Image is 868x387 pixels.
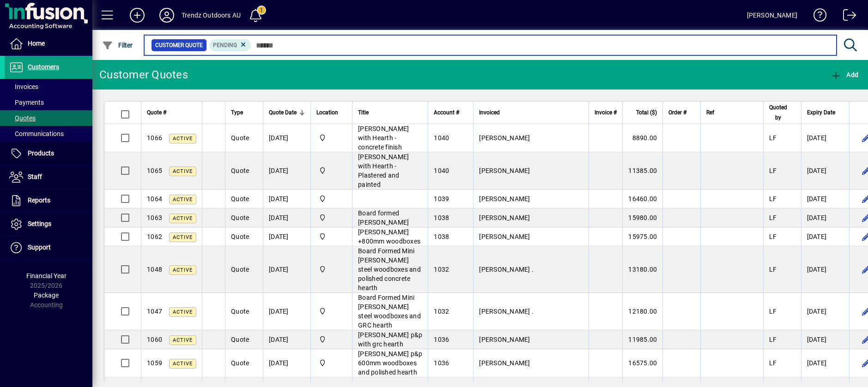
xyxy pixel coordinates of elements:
[801,208,849,227] td: [DATE]
[28,220,51,227] span: Settings
[155,41,203,50] span: Customer Quote
[636,107,657,118] span: Total ($)
[173,337,193,343] span: Active
[622,124,662,152] td: 8890.00
[801,227,849,246] td: [DATE]
[173,136,193,142] span: Active
[5,236,92,259] a: Support
[807,2,827,32] a: Knowledge Base
[5,142,92,165] a: Products
[231,336,249,343] span: Quote
[769,134,777,142] span: LF
[5,189,92,212] a: Reports
[434,359,449,367] span: 1036
[358,125,409,151] span: [PERSON_NAME] with Hearth - concrete finish
[28,40,45,47] span: Home
[358,350,422,376] span: [PERSON_NAME] p&p 600mm woodboxes and polished hearth
[269,107,305,118] div: Quote Date
[28,173,42,180] span: Staff
[5,95,92,110] a: Payments
[213,42,237,48] span: Pending
[769,167,777,174] span: LF
[358,153,409,188] span: [PERSON_NAME] with Hearth - Plastered and painted
[769,102,795,123] div: Quoted by
[769,308,777,315] span: LF
[102,42,133,49] span: Filter
[147,167,162,174] span: 1065
[801,349,849,377] td: [DATE]
[831,71,858,78] span: Add
[769,102,787,123] span: Quoted by
[26,272,67,280] span: Financial Year
[595,107,617,118] span: Invoice #
[434,308,449,315] span: 1032
[706,107,757,118] div: Ref
[263,349,310,377] td: [DATE]
[434,107,467,118] div: Account #
[28,196,50,204] span: Reports
[706,107,714,118] span: Ref
[5,32,92,55] a: Home
[263,152,310,190] td: [DATE]
[769,359,777,367] span: LF
[358,331,422,348] span: [PERSON_NAME] p&p with grc hearth
[828,66,861,83] button: Add
[147,266,162,273] span: 1048
[479,308,534,315] span: [PERSON_NAME] .
[263,246,310,293] td: [DATE]
[479,214,530,221] span: [PERSON_NAME]
[479,195,530,202] span: [PERSON_NAME]
[263,208,310,227] td: [DATE]
[316,306,346,316] span: Central
[173,309,193,315] span: Active
[5,126,92,142] a: Communications
[622,246,662,293] td: 13180.00
[479,233,530,240] span: [PERSON_NAME]
[434,336,449,343] span: 1036
[316,334,346,345] span: Central
[173,215,193,221] span: Active
[147,336,162,343] span: 1060
[801,246,849,293] td: [DATE]
[263,190,310,208] td: [DATE]
[801,190,849,208] td: [DATE]
[622,293,662,330] td: 12180.00
[28,244,51,251] span: Support
[316,107,338,118] span: Location
[801,152,849,190] td: [DATE]
[622,349,662,377] td: 16575.00
[358,228,420,245] span: [PERSON_NAME] +800mm woodboxes
[807,107,835,118] span: Expiry Date
[147,359,162,367] span: 1059
[122,7,152,24] button: Add
[231,134,249,142] span: Quote
[99,67,188,82] div: Customer Quotes
[801,124,849,152] td: [DATE]
[5,213,92,236] a: Settings
[358,107,422,118] div: Title
[152,7,182,24] button: Profile
[622,152,662,190] td: 11385.00
[182,8,241,23] div: Trendz Outdoors AU
[263,227,310,246] td: [DATE]
[231,214,249,221] span: Quote
[769,214,777,221] span: LF
[173,234,193,240] span: Active
[316,358,346,368] span: Central
[316,264,346,274] span: Central
[807,107,844,118] div: Expiry Date
[316,232,346,242] span: Central
[479,167,530,174] span: [PERSON_NAME]
[479,107,500,118] span: Invoiced
[434,266,449,273] span: 1032
[316,166,346,176] span: Central
[769,336,777,343] span: LF
[479,107,583,118] div: Invoiced
[747,8,797,23] div: [PERSON_NAME]
[622,208,662,227] td: 15980.00
[622,330,662,349] td: 11985.00
[479,266,534,273] span: [PERSON_NAME] .
[801,293,849,330] td: [DATE]
[836,2,856,32] a: Logout
[34,292,59,299] span: Package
